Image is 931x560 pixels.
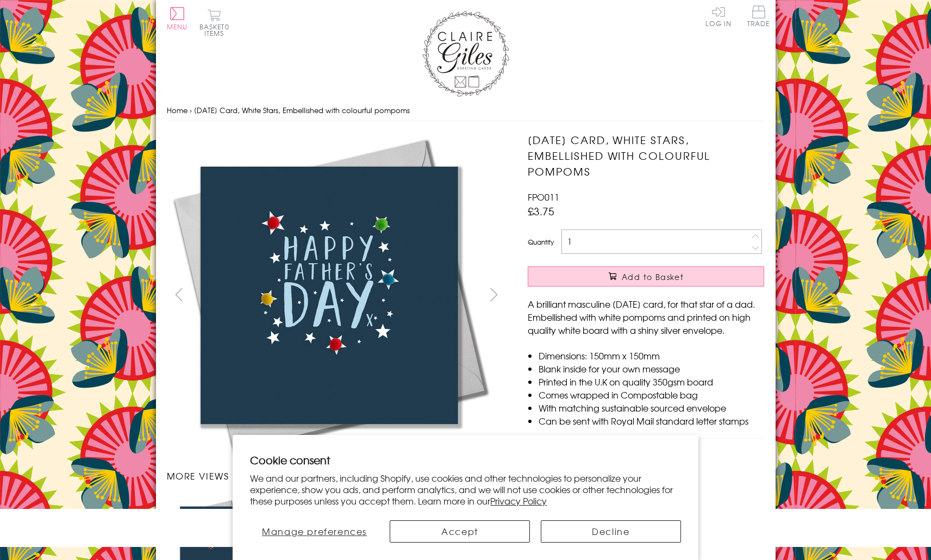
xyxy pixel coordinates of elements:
[539,401,764,414] li: With matching sustainable sourced envelope
[747,5,770,29] a: Trade
[166,132,492,458] img: Father's Day Card, White Stars, Embellished with colourful pompoms
[167,469,507,482] h3: More views
[539,375,764,388] li: Printed in the U.K on quality 350gsm board
[528,297,764,337] p: A brilliant masculine [DATE] card, for that star of a dad. Embellished with white pompoms and pri...
[199,9,229,36] button: Basket0 items
[506,132,832,446] img: Father's Day Card, White Stars, Embellished with colourful pompoms
[528,266,764,287] button: Add to Basket
[390,520,530,543] button: Accept
[482,282,506,307] button: next
[167,99,765,122] nav: breadcrumbs
[167,282,191,307] button: prev
[422,11,509,97] img: Claire Giles Greetings Cards
[194,105,410,115] span: [DATE] Card, White Stars, Embellished with colourful pompoms
[167,22,188,32] span: Menu
[622,271,684,282] span: Add to Basket
[539,349,764,362] li: Dimensions: 150mm x 150mm
[528,203,554,219] span: £3.75
[705,5,732,27] a: Log In
[167,7,188,30] button: Menu
[250,472,681,506] p: We and our partners, including Shopify, use cookies and other technologies to personalize your ex...
[541,520,681,543] button: Decline
[250,520,379,543] button: Manage preferences
[539,414,764,427] li: Can be sent with Royal Mail standard letter stamps
[190,105,192,115] span: ›
[167,105,188,115] a: Home
[747,5,770,27] span: Trade
[539,388,764,401] li: Comes wrapped in Compostable bag
[250,452,681,468] h2: Cookie consent
[262,525,367,538] span: Manage preferences
[490,494,547,507] a: Privacy Policy
[528,237,554,247] label: Quantity
[528,190,559,203] span: FPO011
[539,362,764,375] li: Blank inside for your own message
[528,132,764,179] h1: [DATE] Card, White Stars, Embellished with colourful pompoms
[204,22,229,38] span: 0 items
